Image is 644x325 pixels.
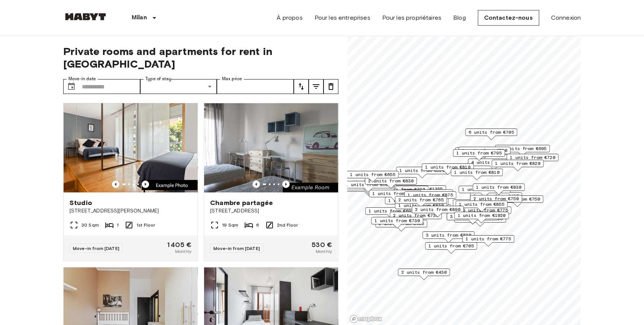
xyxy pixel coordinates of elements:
div: Map marker [425,242,477,254]
span: 1 units from €720 [462,147,507,154]
span: 2 units from €730 [393,212,438,219]
a: Connexion [551,13,581,22]
div: Map marker [385,197,437,208]
label: Max price [222,76,242,82]
div: Map marker [390,212,442,223]
div: Map marker [453,149,505,161]
label: Move-in date [68,76,96,82]
div: Map marker [422,163,474,175]
span: 1 units from €730 [374,217,420,224]
span: 1 units from €775 [466,235,511,242]
label: Type of stay [145,76,171,82]
a: Marketing picture of unit IT-14-001-002-01HPrevious imagePrevious imageStudio[STREET_ADDRESS][PER... [63,103,198,261]
span: Studio [70,198,92,207]
button: Previous image [112,181,119,188]
a: Mapbox logo [350,315,382,323]
img: Habyt [63,13,108,20]
span: 1 units from €695 [368,208,414,214]
span: 3 units from €775 [463,207,508,214]
div: Map marker [455,201,508,212]
span: 1 units from €720 [510,154,555,161]
span: 2 units from €890 [415,206,460,213]
div: Map marker [401,189,453,201]
a: À propos [277,13,302,22]
span: 1 units from €520 [399,167,445,174]
span: 1 units from €820 [495,160,540,167]
div: Map marker [458,147,511,158]
div: Map marker [404,191,456,203]
span: Chambre partagée [210,198,273,207]
div: Map marker [492,160,544,171]
div: Map marker [495,145,550,156]
div: Map marker [422,231,474,243]
a: Blog [453,13,466,22]
div: Map marker [447,213,499,224]
span: 2 units from €465 [379,220,424,227]
button: Previous image [252,181,260,188]
span: 30 Sqm [81,222,99,228]
div: Map marker [371,217,423,228]
span: 1 units from €855 [459,201,504,208]
span: 1st Floor [136,222,155,228]
span: Monthly [175,248,191,255]
span: 1 units from €810 [425,164,470,170]
span: 1 units from €795 [456,150,502,156]
p: Milan [132,13,147,22]
span: 530 € [312,241,332,248]
span: Move-in from [DATE] [213,246,260,251]
span: 3 units from €1355 [395,186,443,192]
span: 1 units from €720 [458,148,503,155]
span: Monthly [316,248,332,255]
span: 6 units from €705 [468,129,514,136]
span: 1 units from €810 [454,169,499,176]
div: Map marker [347,171,399,182]
div: Map marker [395,196,447,208]
a: Pour les entreprises [315,13,370,22]
button: Previous image [282,181,290,188]
span: Move-in from [DATE] [73,246,119,251]
span: 2nd Floor [277,222,298,228]
span: 2 units from €765 [398,196,444,203]
div: Map marker [453,199,508,211]
div: Map marker [465,129,517,140]
div: Map marker [458,186,511,197]
img: Marketing picture of unit IT-14-029-003-04H [204,103,338,192]
span: 1 units from €655 [350,171,395,178]
a: Contactez-nous [478,10,539,26]
a: Marketing picture of unit IT-14-029-003-04HPrevious imagePrevious imageChambre partagée[STREET_AD... [204,103,338,261]
a: Pour les propriétaires [382,13,441,22]
div: Map marker [396,167,448,178]
div: Map marker [473,183,525,195]
span: [STREET_ADDRESS][PERSON_NAME] [70,207,191,215]
span: 19 Sqm [222,222,238,228]
div: Map marker [455,147,507,159]
button: Choose date [64,79,79,94]
span: 3 units from €830 [426,232,471,238]
div: Map marker [462,235,514,247]
span: 4 units from €735 [471,159,516,166]
span: 2 units from €830 [368,178,413,184]
span: 1 units from €705 [428,243,474,249]
span: [STREET_ADDRESS] [210,207,332,215]
div: Map marker [451,169,503,180]
img: Marketing picture of unit IT-14-001-002-01H [64,103,197,192]
span: 1 units from €1020 [458,212,506,219]
span: 1 units from €830 [476,184,521,191]
span: 1 405 € [167,241,191,248]
span: Private rooms and apartments for rent in [GEOGRAPHIC_DATA] [63,45,338,70]
span: 10 units from €695 [499,145,547,152]
button: Previous image [142,181,149,188]
div: Map marker [365,177,417,189]
div: Map marker [365,207,417,219]
div: Map marker [398,269,450,280]
div: Map marker [506,154,558,165]
button: tune [323,79,338,94]
div: Map marker [454,212,509,223]
span: 1 units from €875 [408,192,453,198]
div: Map marker [470,195,522,207]
div: Map marker [369,190,421,201]
button: tune [309,79,323,94]
span: 1 units from €785 [462,186,507,193]
button: tune [294,79,309,94]
span: 1 units from €685 [372,190,418,197]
